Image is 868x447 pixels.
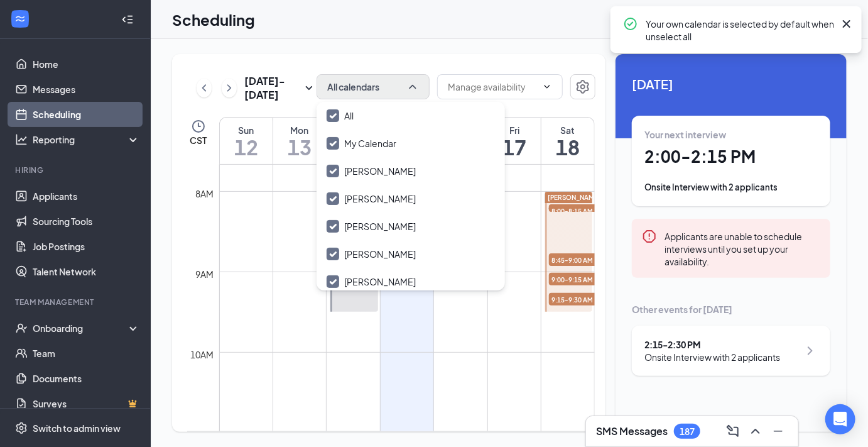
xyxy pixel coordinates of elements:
span: 9:00-9:15 AM [549,273,612,285]
a: October 12, 2025 [220,118,273,164]
svg: ComposeMessage [725,424,741,439]
a: Job Postings [33,234,140,259]
svg: Minimize [771,424,786,439]
span: [DATE] [632,74,830,94]
svg: Settings [15,422,28,434]
a: SurveysCrown [33,391,140,416]
svg: CheckmarkCircle [623,16,638,31]
svg: Error [642,229,657,244]
a: October 18, 2025 [541,118,594,164]
svg: Cross [839,16,854,31]
h1: 13 [273,136,326,158]
h3: SMS Messages [596,424,668,438]
div: Open Intercom Messenger [825,404,855,434]
div: Your next interview [644,128,818,141]
div: Other events for [DATE] [632,303,830,316]
svg: ChevronRight [223,80,236,96]
svg: ChevronRight [803,343,818,358]
a: Settings [570,74,595,102]
div: Your own calendar is selected by default when unselect all [646,16,834,43]
svg: Settings [575,79,590,94]
svg: WorkstreamLogo [14,13,26,25]
div: 9am [193,267,217,281]
h1: 12 [220,136,273,158]
span: 8:45-9:00 AM [549,253,612,266]
h3: [DATE] - [DATE] [244,74,301,102]
span: 9:15-9:30 AM [549,293,612,306]
div: 8am [193,187,217,201]
div: Team Management [15,297,138,307]
div: Switch to admin view [33,422,121,434]
div: 187 [680,426,695,437]
div: Applicants are unable to schedule interviews until you set up your availability. [665,229,820,268]
a: Documents [33,366,140,391]
svg: UserCheck [15,322,28,334]
svg: Collapse [121,13,134,26]
button: ChevronUp [746,421,766,441]
div: Sat [541,124,594,136]
a: Team [33,341,140,366]
svg: ChevronUp [748,424,763,439]
h1: Scheduling [172,9,255,30]
button: ComposeMessage [723,421,743,441]
a: October 13, 2025 [273,118,326,164]
div: Onboarding [33,322,129,334]
div: Hiring [15,165,138,175]
span: 8:00-8:15 AM [549,204,612,217]
div: Reporting [33,133,141,146]
a: Home [33,52,140,77]
div: 2:15 - 2:30 PM [644,338,780,351]
a: October 17, 2025 [488,118,541,164]
button: All calendarsChevronUp [317,74,430,99]
svg: Analysis [15,133,28,146]
a: Sourcing Tools [33,209,140,234]
div: Sun [220,124,273,136]
div: 10am [188,348,217,361]
svg: ChevronDown [542,82,552,92]
div: Fri [488,124,541,136]
svg: Clock [191,119,206,134]
svg: ChevronUp [406,80,419,93]
a: Applicants [33,184,140,209]
button: Settings [570,74,595,99]
button: ChevronRight [222,79,237,97]
input: Manage availability [448,80,537,94]
a: Scheduling [33,102,140,127]
span: CST [190,134,207,146]
svg: ChevronLeft [198,80,210,96]
h1: 18 [541,136,594,158]
h1: 2:00 - 2:15 PM [644,146,818,167]
div: Onsite Interview with 2 applicants [644,351,780,363]
a: Messages [33,77,140,102]
div: Onsite Interview with 2 applicants [644,181,818,194]
button: Minimize [768,421,788,441]
a: Talent Network [33,259,140,284]
div: 11am [188,428,217,442]
h1: 17 [488,136,541,158]
div: Mon [273,124,326,136]
button: ChevronLeft [197,79,212,97]
span: [PERSON_NAME] [548,194,600,201]
svg: SmallChevronDown [301,80,317,96]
